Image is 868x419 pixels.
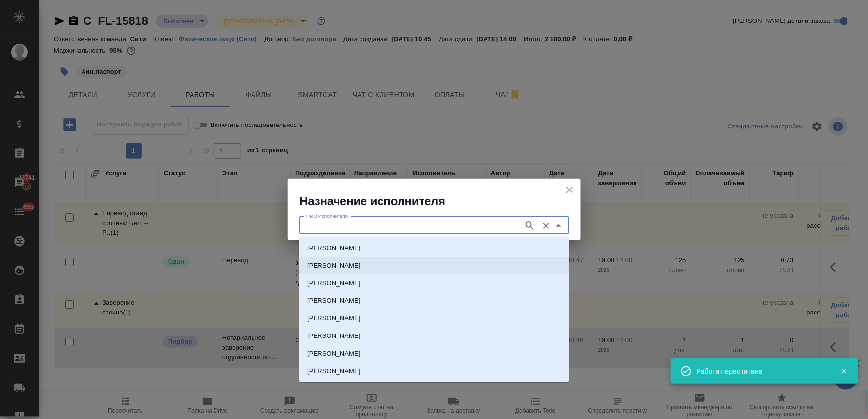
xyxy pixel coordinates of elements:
[539,219,553,232] button: Очистить
[300,193,581,209] h2: Назначение исполнителя
[834,367,854,376] button: Закрыть
[697,366,826,376] div: Работа пересчитана
[562,183,577,197] button: close
[307,261,360,271] p: [PERSON_NAME]
[307,331,360,341] p: [PERSON_NAME]
[307,243,360,253] p: [PERSON_NAME]
[523,218,537,233] button: Поиск
[307,366,360,376] p: [PERSON_NAME]
[307,278,360,288] p: [PERSON_NAME]
[552,219,566,232] button: Close
[307,349,360,358] p: [PERSON_NAME]
[307,296,360,306] p: [PERSON_NAME]
[307,314,360,323] p: [PERSON_NAME]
